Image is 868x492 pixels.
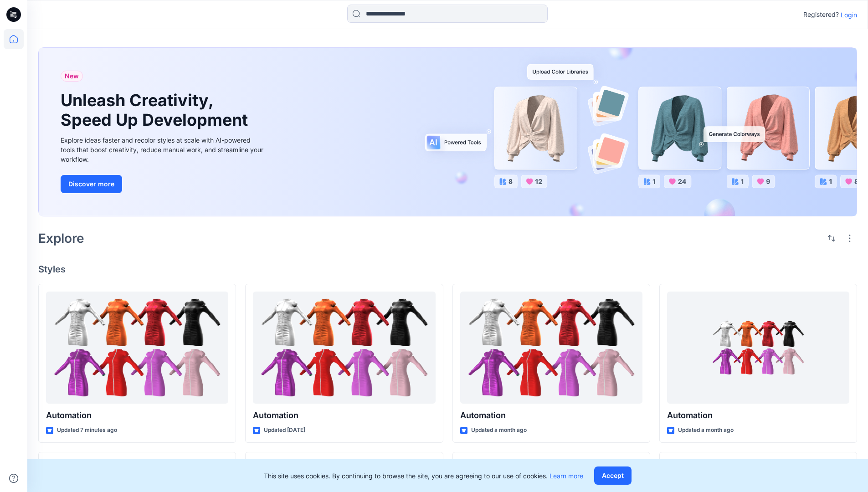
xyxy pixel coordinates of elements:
[38,264,857,275] h4: Styles
[550,472,583,480] a: Learn more
[61,175,122,193] button: Discover more
[471,425,527,435] p: Updated a month ago
[841,10,857,20] p: Login
[46,292,228,404] a: Automation
[667,409,849,422] p: Automation
[264,471,583,481] p: This site uses cookies. By continuing to browse the site, you are agreeing to our use of cookies.
[61,135,266,164] div: Explore ideas faster and recolor styles at scale with AI-powered tools that boost creativity, red...
[61,91,252,130] h1: Unleash Creativity, Speed Up Development
[61,175,266,193] a: Discover more
[57,425,117,435] p: Updated 7 minutes ago
[253,409,435,422] p: Automation
[803,9,839,20] p: Registered?
[667,292,849,404] a: Automation
[38,231,84,246] h2: Explore
[253,292,435,404] a: Automation
[264,425,305,435] p: Updated [DATE]
[594,466,632,485] button: Accept
[65,71,79,82] span: New
[460,292,642,404] a: Automation
[678,425,734,435] p: Updated a month ago
[460,409,642,422] p: Automation
[46,409,228,422] p: Automation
